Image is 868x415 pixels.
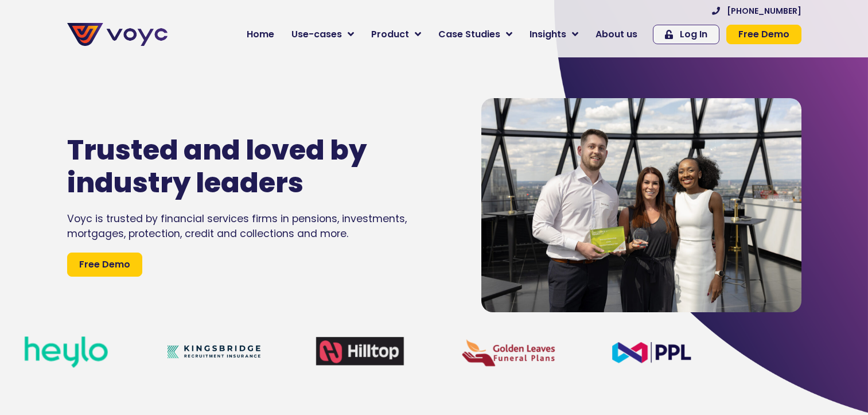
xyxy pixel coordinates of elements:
[653,25,719,44] a: Log In
[247,28,274,41] span: Home
[67,211,447,242] div: Voyc is trusted by financial services firms in pensions, investments, mortgages, protection, cred...
[67,134,412,200] h1: Trusted and loved by industry leaders
[371,28,409,41] span: Product
[727,7,801,15] span: [PHONE_NUMBER]
[521,23,587,46] a: Insights
[587,23,646,46] a: About us
[291,28,342,41] span: Use-cases
[79,258,130,272] span: Free Demo
[430,23,521,46] a: Case Studies
[67,23,168,46] img: voyc-full-logo
[363,23,430,46] a: Product
[680,30,707,39] span: Log In
[530,28,566,41] span: Insights
[726,25,801,44] a: Free Demo
[438,28,500,41] span: Case Studies
[595,28,637,41] span: About us
[712,7,801,15] a: [PHONE_NUMBER]
[238,23,283,46] a: Home
[283,23,363,46] a: Use-cases
[67,253,142,277] a: Free Demo
[738,30,789,39] span: Free Demo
